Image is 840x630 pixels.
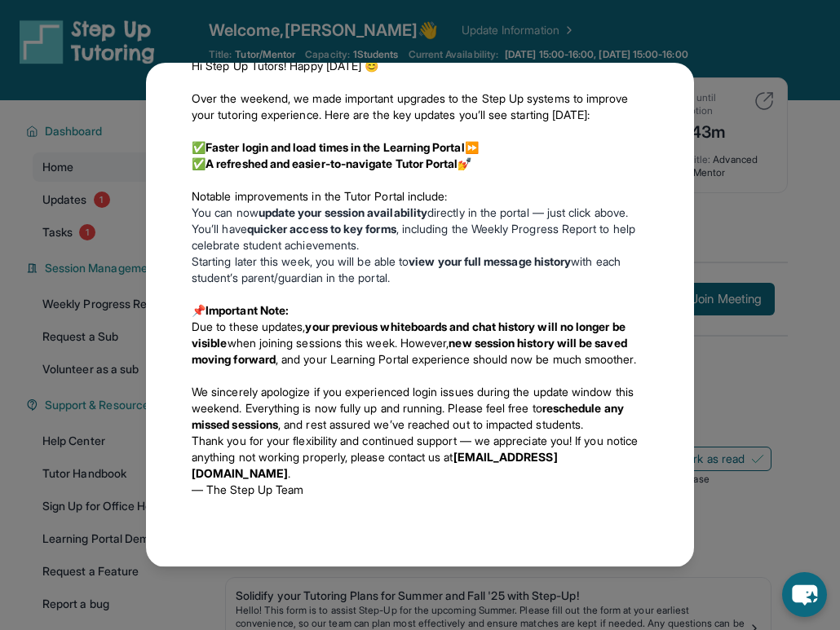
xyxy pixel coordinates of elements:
button: chat-button [782,572,827,617]
span: Due to these updates, [192,319,305,333]
span: 💅 [458,156,471,170]
strong: Important Note: [206,303,289,317]
strong: update your session availability [259,205,427,219]
span: Hi Step Up Tutors! Happy [DATE] 😊 [192,59,378,73]
span: ✅ [192,140,206,154]
strong: quicker access to key forms [247,222,396,236]
li: You’ll have [192,221,648,253]
strong: A refreshed and easier-to-navigate Tutor Portal [206,156,458,170]
span: — The Step Up Team [192,482,303,496]
span: , and your Learning Portal experience should now be much smoother. [276,352,636,366]
span: directly in the portal — just click above. [427,205,628,219]
span: , including the Weekly Progress Report to help celebrate student achievements. [192,222,635,252]
span: , and rest assured we’ve reached out to impacted students. [278,417,583,431]
span: We sincerely apologize if you experienced login issues during the update window this weekend. Eve... [192,385,634,415]
span: Over the weekend, we made important upgrades to the Step Up systems to improve your tutoring expe... [192,91,628,121]
span: ⏩ [465,140,479,154]
span: Starting later this week, you will be able to [192,254,409,268]
strong: your previous whiteboards and chat history will no longer be visible [192,319,626,350]
span: Notable improvements in the Tutor Portal include: [192,189,447,203]
span: You can now [192,205,259,219]
span: ✅ [192,156,206,170]
span: when joining sessions this week. However, [228,336,449,350]
span: Thank you for your flexibility and continued support — we appreciate you! If you notice anything ... [192,434,638,464]
span: . [288,466,290,480]
span: 📌 [192,303,206,317]
strong: view your full message history [409,254,571,268]
strong: Faster login and load times in the Learning Portal [206,140,465,154]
